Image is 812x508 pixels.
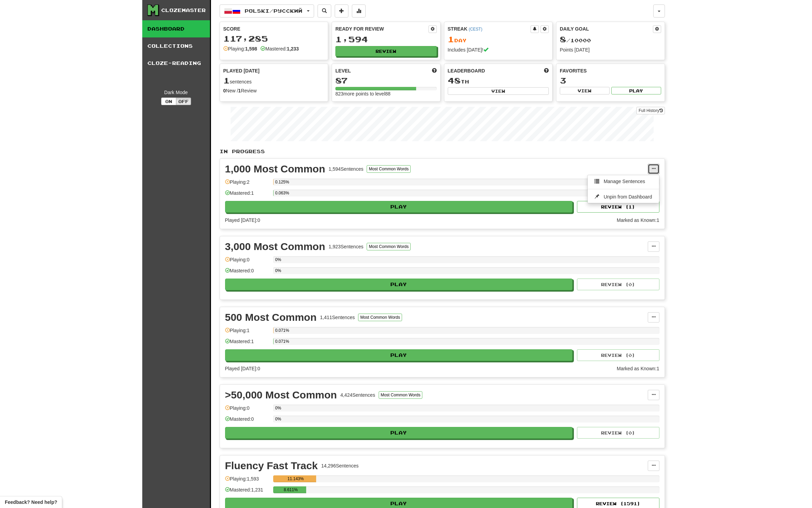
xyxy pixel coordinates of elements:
[225,416,270,427] div: Mastered: 0
[611,87,661,94] button: Play
[560,46,661,53] div: Points [DATE]
[577,349,659,361] button: Review (0)
[448,34,454,44] span: 1
[604,194,652,200] span: Unpin from Dashboard
[260,45,299,52] div: Mastered:
[577,201,659,213] button: Review (1)
[544,67,549,74] span: This week in points, UTC
[340,392,375,398] div: 4,424 Sentences
[318,4,331,18] button: Search sentences
[335,25,429,32] div: Ready for Review
[320,314,355,321] div: 1,411 Sentences
[636,107,665,114] a: Full History
[321,462,359,469] div: 14,296 Sentences
[238,88,241,93] strong: 1
[225,267,270,279] div: Mastered: 0
[275,475,316,482] div: 11.143%
[142,55,210,72] a: Cloze-Reading
[588,192,659,201] a: Unpin from Dashboard
[225,327,270,338] div: Playing: 1
[223,45,257,52] div: Playing:
[176,98,191,105] button: Off
[225,279,573,290] button: Play
[147,89,205,96] div: Dark Mode
[560,25,653,33] div: Daily Goal
[223,76,230,85] span: 1
[223,87,325,94] div: New / Review
[225,405,270,416] div: Playing: 0
[560,67,661,74] div: Favorites
[577,279,659,290] button: Review (0)
[225,427,573,439] button: Play
[448,25,531,32] div: Streak
[448,76,549,85] div: th
[225,366,260,371] span: Played [DATE]: 0
[448,67,485,74] span: Leaderboard
[223,67,260,74] span: Played [DATE]
[329,166,363,172] div: 1,594 Sentences
[223,88,226,93] strong: 0
[379,391,423,399] button: Most Common Words
[335,4,348,18] button: Add sentence to collection
[560,76,661,85] div: 3
[223,34,325,43] div: 117,285
[225,338,270,349] div: Mastered: 1
[245,46,257,52] strong: 1,598
[225,390,337,400] div: >50,000 Most Common
[367,243,411,250] button: Most Common Words
[223,76,325,85] div: sentences
[225,461,318,471] div: Fluency Fast Track
[220,4,314,18] button: Polski/Русский
[448,87,549,95] button: View
[448,46,549,53] div: Includes [DATE]!
[225,190,270,201] div: Mastered: 1
[220,148,665,155] p: In Progress
[225,217,260,223] span: Played [DATE]: 0
[225,475,270,487] div: Playing: 1,593
[560,87,610,94] button: View
[245,8,302,14] span: Polski / Русский
[560,34,566,44] span: 8
[225,164,325,174] div: 1,000 Most Common
[275,486,307,493] div: 8.611%
[142,20,210,37] a: Dashboard
[225,349,573,361] button: Play
[225,486,270,498] div: Mastered: 1,231
[225,241,325,252] div: 3,000 Most Common
[367,165,411,173] button: Most Common Words
[577,427,659,439] button: Review (0)
[448,76,461,85] span: 48
[335,76,437,85] div: 87
[287,46,299,52] strong: 1,233
[225,256,270,268] div: Playing: 0
[604,179,645,184] span: Manage Sentences
[142,37,210,55] a: Collections
[617,365,659,372] div: Marked as Known: 1
[358,314,402,321] button: Most Common Words
[617,217,659,224] div: Marked as Known: 1
[335,67,351,74] span: Level
[448,35,549,44] div: Day
[161,7,206,14] div: Clozemaster
[335,35,437,44] div: 1,594
[588,177,659,186] a: Manage Sentences
[335,46,437,56] button: Review
[225,179,270,190] div: Playing: 2
[5,499,57,506] span: Open feedback widget
[223,25,325,32] div: Score
[560,37,591,43] span: / 10000
[335,90,437,97] div: 823 more points to level 88
[469,27,482,32] a: (CEST)
[432,67,437,74] span: Score more points to level up
[225,201,573,213] button: Play
[161,98,176,105] button: On
[225,312,317,323] div: 500 Most Common
[352,4,366,18] button: More stats
[329,243,363,250] div: 1,923 Sentences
